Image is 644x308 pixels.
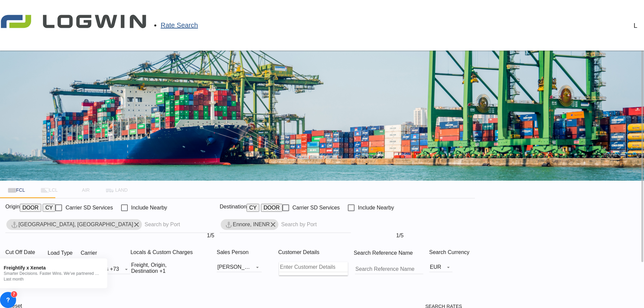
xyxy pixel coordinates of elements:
[55,204,113,211] md-checkbox: Checkbox No Ink
[217,264,262,270] div: [PERSON_NAME]
[217,262,262,272] md-select: Sales Person: Laura Cuoco
[199,264,207,272] md-icon: icon-chevron-down
[131,262,211,274] div: Freight Origin Destination Dock Stuffingicon-chevron-down
[225,219,271,230] div: Press delete to remove this chip.
[145,219,212,230] input: Chips input.
[131,205,167,211] div: Include Nearby
[612,21,620,29] span: Help
[247,204,259,212] button: CY
[10,219,133,230] div: Hamburg, DEHAM
[5,233,214,239] div: 1/5
[395,204,404,212] md-icon: Unchecked: Ignores neighbouring ports when fetching rates.Checked : Includes neighbouring ports w...
[5,217,214,233] md-chips-wrap: Chips container. Use arrow keys to select chips.
[80,250,105,256] span: Carrier
[413,249,421,257] md-icon: Your search will be saved by the below given name
[121,204,167,211] md-checkbox: Checkbox No Ink
[220,204,247,217] span: Destination
[48,250,80,256] span: Load Type
[278,249,320,255] span: Customer Details
[5,204,20,217] span: Origin
[131,262,195,274] div: Freight Origin Destination Dock Stuffing
[292,205,340,211] div: Carrier SD Services
[65,205,113,211] div: Carrier SD Services
[220,217,351,233] md-chips-wrap: Chips container. Use arrow keys to select chips.
[279,262,348,272] input: Enter Customer Details
[340,204,348,212] md-icon: Unchecked: Search for CY (Container Yard) services for all selected carriers.Checked : Search for...
[161,21,198,29] a: Rate Search
[113,204,121,212] md-icon: Unchecked: Search for CY (Container Yard) services for all selected carriers.Checked : Search for...
[72,249,80,257] md-icon: icon-information-outline
[281,219,348,230] input: Chips input.
[131,219,142,230] button: Remove
[167,204,175,212] md-icon: Unchecked: Ignores neighbouring ports when fetching rates.Checked : Includes neighbouring ports w...
[634,22,637,29] div: L
[348,204,394,211] md-checkbox: Checkbox No Ink
[430,264,441,270] span: EUR
[268,219,278,230] button: Remove
[354,250,421,256] span: Search Reference Name
[97,249,105,257] md-icon: The selected Trucker/Carrierwill be displayed in the rate results If the rates are from another f...
[358,205,394,211] div: Include Nearby
[217,249,249,255] span: Sales Person
[355,264,423,274] input: Search Reference Name
[130,249,193,255] span: Locals & Custom Charges
[261,204,282,212] button: DOOR
[429,262,453,272] md-select: Select Currency: € EUREuro
[10,219,135,230] div: Press delete to remove this chip.
[43,204,55,212] button: CY
[225,219,270,230] div: Ennore, INENR
[5,249,35,255] span: Cut Off Date
[429,249,470,255] span: Search Currency
[220,233,404,239] div: 1/5
[282,204,340,211] md-checkbox: Checkbox No Ink
[20,204,41,212] button: DOOR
